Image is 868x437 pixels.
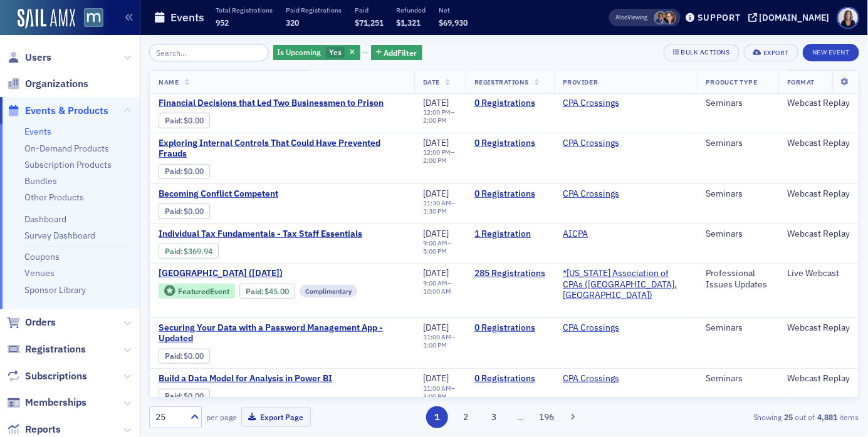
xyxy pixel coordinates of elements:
[159,98,384,109] a: Financial Decisions that Led Two Businessmen to Prison
[18,9,75,29] a: SailAMX
[423,199,457,215] div: –
[184,351,204,361] span: $0.00
[803,46,859,57] a: New Event
[439,18,468,28] span: $69,930
[512,411,530,423] span: …
[165,391,180,401] a: Paid
[216,6,273,14] p: Total Registrations
[184,167,204,176] span: $0.00
[24,230,95,241] a: Survey Dashboard
[155,411,183,424] div: 25
[563,98,642,109] span: CPA Crossings
[563,322,642,334] span: CPA Crossings
[423,332,451,341] time: 11:00 AM
[423,384,451,393] time: 11:00 AM
[423,108,451,116] time: 12:00 PM
[24,267,55,279] a: Venues
[763,49,789,56] div: Export
[423,97,449,108] span: [DATE]
[25,423,61,436] span: Reports
[787,373,850,384] div: Webcast Replay
[7,104,108,118] a: Events & Products
[654,11,667,24] span: Chris Dougherty
[455,406,477,428] button: 2
[216,18,229,28] span: 952
[423,148,457,165] div: –
[787,78,815,86] span: Format
[159,188,369,200] span: Becoming Conflict Competent
[159,268,369,279] span: MACPA Town Hall (August 2025)
[474,268,545,279] a: 285 Registrations
[563,322,619,334] a: CPA Crossings
[664,44,740,61] button: Bulk Actions
[423,198,451,207] time: 11:30 AM
[25,316,56,329] span: Orders
[706,268,770,290] div: Professional Issues Updates
[178,288,229,295] div: Featured Event
[7,316,56,329] a: Orders
[474,373,545,384] a: 0 Registrations
[760,12,830,23] div: [DOMAIN_NAME]
[423,148,451,157] time: 12:00 PM
[25,51,51,64] span: Users
[165,116,180,125] a: Paid
[423,228,449,239] span: [DATE]
[75,8,103,29] a: View Homepage
[423,116,447,125] time: 2:00 PM
[273,45,360,61] div: Yes
[278,47,322,57] span: Is Upcoming
[706,188,770,200] div: Seminars
[423,108,457,125] div: –
[7,423,61,436] a: Reports
[423,239,447,247] time: 9:00 AM
[7,396,86,409] a: Memberships
[159,322,405,344] a: Securing Your Data with a Password Management App - Updated
[241,408,311,427] button: Export Page
[423,322,449,333] span: [DATE]
[423,279,447,287] time: 9:00 AM
[24,143,109,154] a: On-Demand Products
[474,138,545,149] a: 0 Registrations
[184,116,204,125] span: $0.00
[397,18,421,28] span: $1,321
[837,7,859,29] span: Profile
[782,411,795,423] strong: 25
[264,287,289,296] span: $45.00
[563,188,642,200] span: CPA Crossings
[159,164,210,179] div: Paid: 0 - $0
[439,6,468,14] p: Net
[7,77,88,91] a: Organizations
[803,44,859,61] button: New Event
[787,229,850,240] div: Webcast Replay
[563,268,688,301] a: *[US_STATE] Association of CPAs ([GEOGRAPHIC_DATA], [GEOGRAPHIC_DATA])
[563,138,642,149] span: CPA Crossings
[423,333,457,349] div: –
[371,45,422,61] button: AddFilter
[206,411,237,423] label: per page
[159,244,219,259] div: Paid: 1 - $36994
[698,12,741,23] div: Support
[423,287,451,296] time: 10:00 AM
[663,11,676,24] span: Michelle Brown
[483,406,505,428] button: 3
[563,138,619,149] a: CPA Crossings
[165,351,180,361] a: Paid
[159,284,235,299] div: Featured Event
[159,229,369,240] a: Individual Tax Fundamentals - Tax Staff Essentials
[184,247,213,256] span: $369.94
[159,389,210,404] div: Paid: 0 - $0
[24,192,84,203] a: Other Products
[563,188,619,200] a: CPA Crossings
[165,207,180,216] a: Paid
[423,373,449,384] span: [DATE]
[744,44,798,61] button: Export
[165,391,184,401] span: :
[329,47,342,57] span: Yes
[384,47,417,58] span: Add Filter
[25,342,86,356] span: Registrations
[159,138,405,160] a: Exploring Internal Controls That Could Have Prevented Frauds
[24,126,51,137] a: Events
